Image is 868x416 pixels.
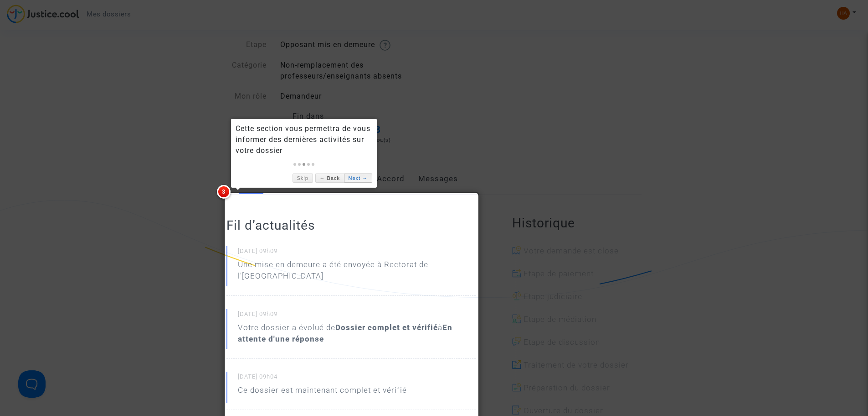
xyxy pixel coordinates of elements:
a: Next → [344,174,372,183]
small: [DATE] 09h09 [238,310,476,322]
p: Ce dossier est maintenant complet et vérifié [238,384,407,400]
div: Votre dossier a évolué de à [238,322,476,345]
b: En attente d'une réponse [238,323,452,343]
small: [DATE] 09h09 [238,247,476,259]
h2: Fil d’actualités [226,217,476,233]
div: Cette section vous permettra de vous informer des dernières activités sur votre dossier [236,123,372,156]
span: 3 [217,185,231,199]
p: Une mise en demeure a été envoyée à Rectorat de l'[GEOGRAPHIC_DATA] [238,259,476,286]
a: Skip [293,174,313,183]
small: [DATE] 09h04 [238,373,476,384]
b: Dossier complet et vérifié [335,323,438,332]
a: ← Back [315,174,344,183]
